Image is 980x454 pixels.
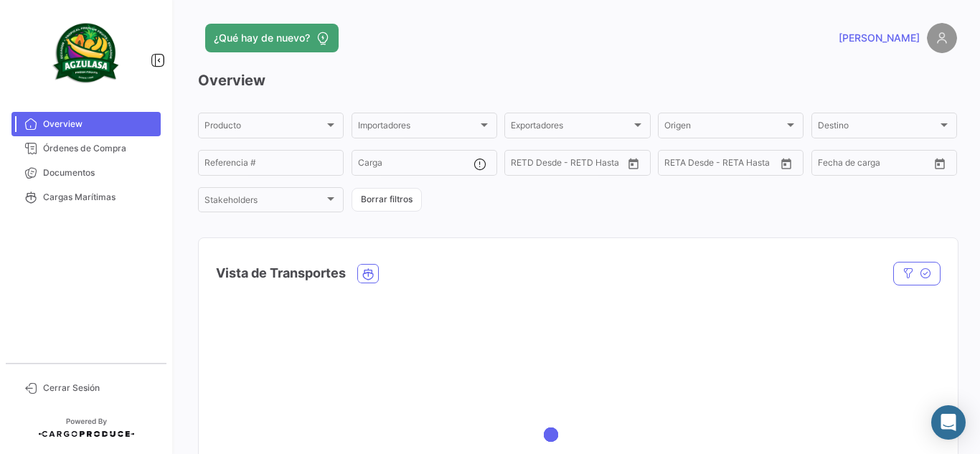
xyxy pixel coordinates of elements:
[11,185,161,209] a: Cargas Marítimas
[818,160,844,170] input: Desde
[198,70,957,90] h3: Overview
[204,197,324,207] span: Stakeholders
[511,123,631,133] span: Exportadores
[547,160,600,170] input: Hasta
[664,123,784,133] span: Origen
[358,123,478,133] span: Importadores
[205,24,339,52] button: ¿Qué hay de nuevo?
[776,153,797,174] button: Open calendar
[927,23,957,53] img: placeholder-user.png
[11,161,161,185] a: Documentos
[43,142,155,155] span: Órdenes de Compra
[214,31,310,45] span: ¿Qué hay de nuevo?
[854,160,907,170] input: Hasta
[931,405,966,440] div: Abrir Intercom Messenger
[664,160,690,170] input: Desde
[43,118,155,131] span: Overview
[43,191,155,204] span: Cargas Marítimas
[511,160,537,170] input: Desde
[204,123,324,133] span: Producto
[216,263,346,283] h4: Vista de Transportes
[11,136,161,161] a: Órdenes de Compra
[358,265,378,283] button: Ocean
[50,17,122,89] img: agzulasa-logo.png
[839,31,920,45] span: [PERSON_NAME]
[818,123,938,133] span: Destino
[623,153,644,174] button: Open calendar
[43,166,155,179] span: Documentos
[929,153,951,174] button: Open calendar
[700,160,753,170] input: Hasta
[43,382,155,394] span: Cerrar Sesión
[11,112,161,136] a: Overview
[352,188,422,212] button: Borrar filtros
